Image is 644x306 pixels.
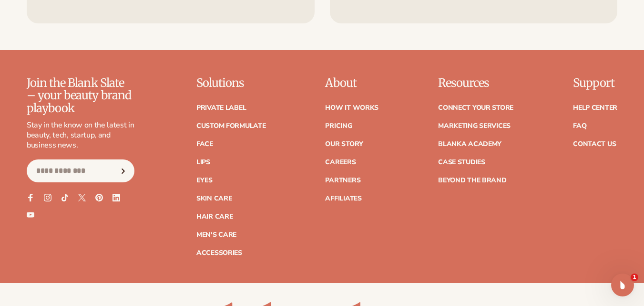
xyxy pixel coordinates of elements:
[196,177,213,184] a: Eyes
[196,77,266,89] p: Solutions
[438,159,485,166] a: Case Studies
[325,77,378,89] p: About
[113,159,134,182] button: Subscribe
[573,141,616,148] a: Contact Us
[573,105,617,111] a: Help Center
[196,213,233,220] a: Hair Care
[325,123,352,129] a: Pricing
[196,141,213,148] a: Face
[196,195,232,202] a: Skin Care
[196,232,236,238] a: Men's Care
[438,105,513,111] a: Connect your store
[27,77,134,115] p: Join the Blank Slate – your beauty brand playbook
[573,123,586,129] a: FAQ
[196,123,266,129] a: Custom formulate
[438,77,513,89] p: Resources
[196,159,210,166] a: Lips
[27,120,134,150] p: Stay in the know on the latest in beauty, tech, startup, and business news.
[325,195,361,202] a: Affiliates
[438,123,511,129] a: Marketing services
[325,177,360,184] a: Partners
[438,177,507,184] a: Beyond the brand
[325,159,356,166] a: Careers
[196,105,246,111] a: Private label
[631,274,638,281] span: 1
[611,274,634,296] iframe: Intercom live chat
[573,77,617,89] p: Support
[325,105,378,111] a: How It Works
[438,141,501,148] a: Blanka Academy
[325,141,363,148] a: Our Story
[196,250,242,256] a: Accessories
